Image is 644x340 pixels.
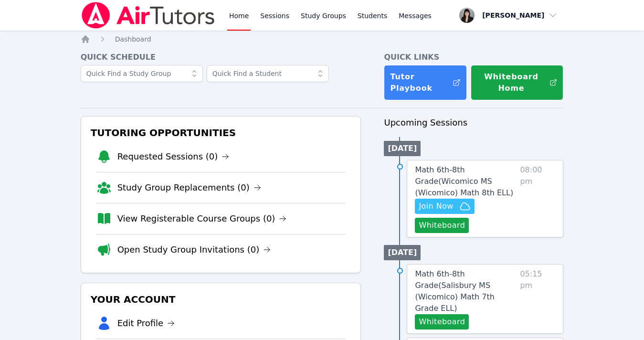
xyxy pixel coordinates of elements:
li: [DATE] [384,141,421,156]
a: Study Group Replacements (0) [117,181,261,194]
h3: Upcoming Sessions [384,116,563,129]
a: Math 6th-8th Grade(Wicomico MS (Wicomico) Math 8th ELL) [415,164,516,199]
a: Dashboard [115,34,151,44]
button: Join Now [415,199,474,214]
h3: Tutoring Opportunities [89,124,353,141]
h4: Quick Schedule [81,52,361,63]
a: Requested Sessions (0) [117,150,230,163]
a: Math 6th-8th Grade(Salisbury MS (Wicomico) Math 7th Grade ELL) [415,268,516,314]
button: Whiteboard [415,218,469,233]
span: Math 6th-8th Grade ( Wicomico MS (Wicomico) Math 8th ELL ) [415,165,513,197]
a: Edit Profile [117,317,175,330]
img: Air Tutors [81,2,216,29]
span: Messages [399,11,432,21]
a: Open Study Group Invitations (0) [117,243,271,256]
input: Quick Find a Student [207,65,329,82]
h4: Quick Links [384,52,563,63]
span: Dashboard [115,35,151,43]
span: Math 6th-8th Grade ( Salisbury MS (Wicomico) Math 7th Grade ELL ) [415,269,494,313]
input: Quick Find a Study Group [81,65,203,82]
a: Tutor Playbook [384,65,467,100]
button: Whiteboard [415,314,469,329]
button: Whiteboard Home [471,65,563,100]
span: Join Now [419,201,453,212]
li: [DATE] [384,245,421,260]
span: 05:15 pm [520,268,555,329]
h3: Your Account [89,291,353,308]
nav: Breadcrumb [81,34,564,44]
a: View Registerable Course Groups (0) [117,212,287,225]
span: 08:00 pm [520,164,555,233]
